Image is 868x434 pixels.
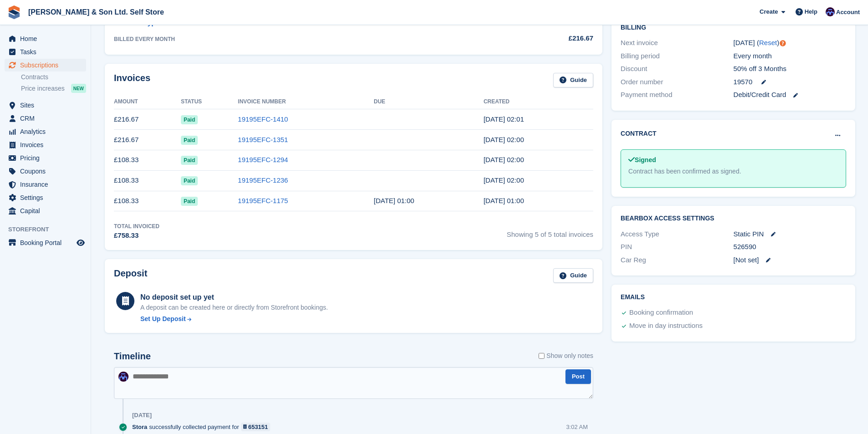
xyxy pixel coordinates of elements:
div: Tooltip anchor [779,39,787,47]
div: PIN [621,242,733,252]
h2: Timeline [114,351,151,362]
div: [DATE] [132,412,152,419]
span: Price increases [21,84,65,93]
h2: Invoices [114,73,150,88]
a: menu [5,178,86,191]
span: Create [760,7,778,16]
td: £108.33 [114,191,181,211]
a: Guide [553,268,593,283]
div: Billing period [621,51,733,61]
div: BILLED EVERY MONTH [114,35,503,43]
time: 2025-03-20 01:00:48 UTC [483,197,524,204]
td: £216.67 [114,130,181,150]
div: 3:02 AM [566,423,588,431]
div: 653151 [248,423,268,431]
div: Next invoice [621,38,733,48]
span: Showing 5 of 5 total invoices [507,222,593,241]
a: menu [5,191,86,204]
time: 2025-03-21 01:00:00 UTC [374,197,414,204]
div: Order number [621,77,733,87]
time: 2025-07-20 01:01:01 UTC [483,115,524,123]
input: Show only notes [539,351,544,361]
div: Booking confirmation [629,307,693,318]
a: Price increases NEW [21,83,86,93]
a: menu [5,46,86,58]
a: menu [5,125,86,138]
span: Booking Portal [20,236,75,249]
span: Paid [181,197,198,206]
div: Payment method [621,90,733,100]
h2: Deposit [114,268,147,283]
span: Home [20,32,75,45]
a: 19195EFC-1175 [238,197,288,204]
span: Insurance [20,178,75,191]
time: 2025-04-20 01:00:32 UTC [483,176,524,184]
div: Discount [621,64,733,74]
div: Contract has been confirmed as signed. [628,167,838,176]
a: Reset [759,39,777,46]
a: menu [5,165,86,178]
div: Signed [628,155,838,165]
a: [PERSON_NAME] & Son Ltd. Self Store [25,5,168,20]
div: Static PIN [734,229,846,240]
span: Paid [181,156,198,165]
div: NEW [71,84,86,93]
div: [DATE] ( ) [734,38,846,48]
span: CRM [20,112,75,125]
span: Invoices [20,138,75,151]
a: menu [5,204,86,217]
td: £216.67 [114,109,181,130]
div: Move in day instructions [629,321,703,332]
a: Guide [553,73,593,88]
button: Post [565,369,591,384]
a: 19195EFC-1351 [238,136,288,143]
a: 653151 [241,423,271,431]
a: Contracts [21,73,86,82]
span: Subscriptions [20,59,75,71]
span: Capital [20,204,75,217]
th: Due [374,95,483,109]
span: Paid [181,176,198,185]
span: Stora [132,423,147,431]
span: Paid [181,136,198,145]
time: 2025-05-20 01:00:14 UTC [483,156,524,163]
a: menu [5,112,86,125]
div: Debit/Credit Card [734,90,846,100]
div: £216.67 [503,33,593,44]
span: Pricing [20,152,75,164]
img: stora-icon-8386f47178a22dfd0bd8f6a31ec36ba5ce8667c1dd55bd0f319d3a0aa187defe.svg [7,5,21,19]
div: [Not set] [734,255,846,266]
div: 50% off 3 Months [734,64,846,74]
div: Total Invoiced [114,222,159,230]
div: No deposit set up yet [140,292,328,303]
a: 19195EFC-1236 [238,176,288,184]
td: £108.33 [114,150,181,170]
a: Set Up Deposit [140,314,328,324]
th: Invoice Number [238,95,374,109]
div: Car Reg [621,255,733,266]
span: 19570 [734,77,753,87]
time: 2025-06-20 01:00:50 UTC [483,136,524,143]
span: Analytics [20,125,75,138]
span: Settings [20,191,75,204]
div: Set Up Deposit [140,314,186,324]
div: successfully collected payment for [132,423,275,431]
h2: BearBox Access Settings [621,215,846,222]
td: £108.33 [114,170,181,191]
a: menu [5,152,86,164]
div: 526590 [734,242,846,252]
div: Access Type [621,229,733,240]
h2: Billing [621,22,846,31]
div: £758.33 [114,230,159,241]
label: Show only notes [539,351,593,361]
span: Sites [20,99,75,112]
img: Josey Kitching [118,372,128,382]
span: Help [805,7,817,16]
span: Paid [181,115,198,124]
a: 19195EFC-1410 [238,115,288,123]
a: menu [5,236,86,249]
span: Coupons [20,165,75,178]
th: Status [181,95,238,109]
th: Amount [114,95,181,109]
div: Every month [734,51,846,61]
